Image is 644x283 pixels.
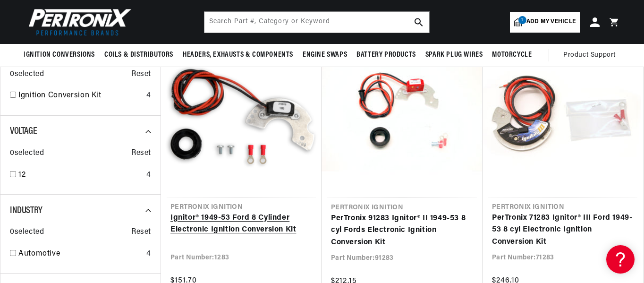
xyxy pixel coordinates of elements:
[18,248,143,260] a: Automotive
[425,50,483,60] span: Spark Plug Wires
[10,226,44,239] span: 0 selected
[518,16,526,24] span: 1
[24,44,100,66] summary: Ignition Conversions
[183,50,293,60] span: Headers, Exhausts & Components
[18,90,143,102] a: Ignition Conversion Kit
[24,6,132,38] img: Pertronix
[178,44,298,66] summary: Headers, Exhausts & Components
[10,69,44,81] span: 0 selected
[10,147,44,160] span: 0 selected
[18,169,143,181] a: 12
[100,44,178,66] summary: Coils & Distributors
[146,169,151,181] div: 4
[131,226,151,239] span: Reset
[526,17,576,26] span: Add my vehicle
[10,127,37,136] span: Voltage
[10,206,42,215] span: Industry
[131,147,151,160] span: Reset
[331,213,473,249] a: PerTronix 91283 Ignitor® II 1949-53 8 cyl Fords Electronic Ignition Conversion Kit
[170,212,312,236] a: Ignitor® 1949-53 Ford 8 Cylinder Electronic Ignition Conversion Kit
[146,248,151,260] div: 4
[204,12,429,33] input: Search Part #, Category or Keyword
[510,12,580,33] a: 1Add my vehicle
[492,212,634,249] a: PerTronix 71283 Ignitor® III Ford 1949-53 8 cyl Electronic Ignition Conversion Kit
[352,44,421,66] summary: Battery Products
[24,50,95,60] span: Ignition Conversions
[563,50,616,60] span: Product Support
[421,44,488,66] summary: Spark Plug Wires
[492,50,532,60] span: Motorcycle
[487,44,536,66] summary: Motorcycle
[356,50,416,60] span: Battery Products
[408,12,429,33] button: search button
[131,69,151,81] span: Reset
[298,44,352,66] summary: Engine Swaps
[303,50,347,60] span: Engine Swaps
[146,90,151,102] div: 4
[104,50,173,60] span: Coils & Distributors
[563,44,620,67] summary: Product Support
